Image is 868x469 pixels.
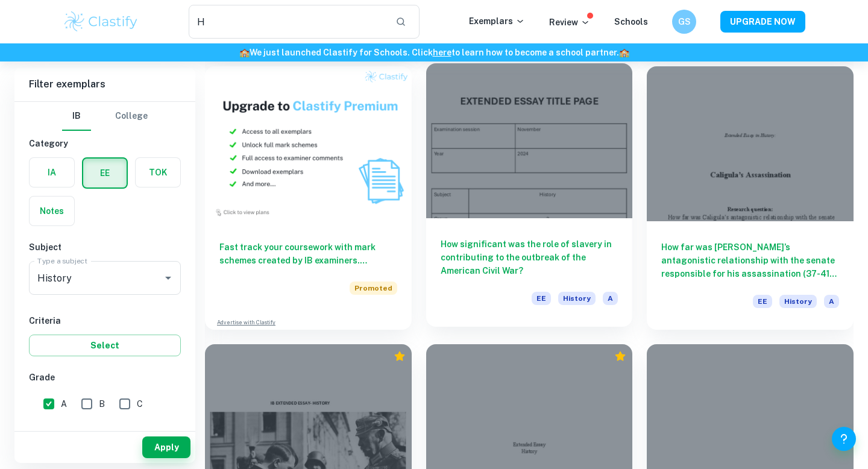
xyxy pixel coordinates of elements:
[619,48,629,57] span: 🏫
[29,314,181,327] h6: Criteria
[99,397,105,411] span: B
[394,350,406,362] div: Premium
[603,292,618,305] span: A
[29,241,181,254] h6: Subject
[37,256,87,266] label: Type a subject
[29,137,181,150] h6: Category
[549,16,590,29] p: Review
[62,102,148,131] div: Filter type choice
[2,46,866,59] h6: We just launched Clastify for Schools. Click to learn how to become a school partner.
[720,11,805,33] button: UPGRADE NOW
[29,335,181,356] button: Select
[647,66,854,330] a: How far was [PERSON_NAME]’s antagonistic relationship with the senate responsible for his assassi...
[350,282,397,295] span: Promoted
[136,158,180,187] button: TOK
[239,48,250,57] span: 🏫
[832,427,856,451] button: Help and Feedback
[217,318,275,327] a: Advertise with Clastify
[614,350,626,362] div: Premium
[779,295,817,308] span: History
[115,102,148,131] button: College
[30,158,74,187] button: IA
[62,102,91,131] button: IB
[426,66,633,330] a: How significant was the role of slavery in contributing to the outbreak of the American Civil War...
[29,371,181,384] h6: Grade
[753,295,772,308] span: EE
[14,68,195,101] h6: Filter exemplars
[160,269,177,286] button: Open
[469,14,525,28] p: Exemplars
[532,292,551,305] span: EE
[30,197,74,225] button: Notes
[142,436,190,458] button: Apply
[614,17,648,27] a: Schools
[661,241,839,280] h6: How far was [PERSON_NAME]’s antagonistic relationship with the senate responsible for his assassi...
[63,10,139,34] img: Clastify logo
[83,159,127,187] button: EE
[824,295,839,308] span: A
[137,397,143,411] span: C
[558,292,596,305] span: History
[219,241,397,267] h6: Fast track your coursework with mark schemes created by IB examiners. Upgrade now
[433,48,451,57] a: here
[441,238,618,277] h6: How significant was the role of slavery in contributing to the outbreak of the American Civil War?
[672,10,696,34] button: GS
[61,397,67,411] span: A
[205,66,412,221] img: Thumbnail
[189,5,386,39] input: Search for any exemplars...
[678,15,691,28] h6: GS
